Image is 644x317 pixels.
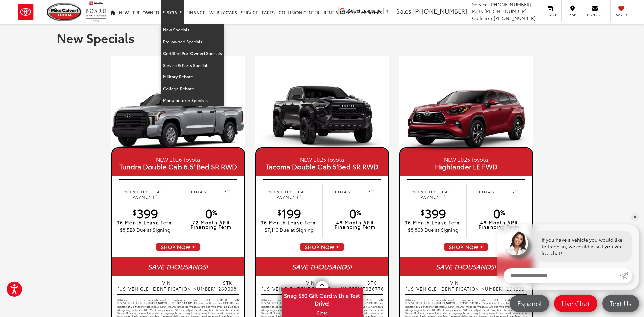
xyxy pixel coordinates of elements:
[356,207,361,217] sup: %
[470,220,529,229] p: 48 Month APR Financing Term
[472,15,492,21] span: Collision
[602,295,639,312] a: Text Us
[117,163,239,170] span: Tundra Double Cab 6.5' Bed SR RWD
[493,204,505,221] span: 0
[443,242,489,252] span: SHOP NOW
[543,12,558,17] span: Service
[117,279,216,292] span: VIN [US_VEHICLE_IDENTIFICATION_NUMBER]
[161,95,224,106] a: Manufacturer Specials
[282,288,362,309] span: Snag $50 Gift Card with a Test Drive!
[399,85,533,152] img: 25_Highlander_XLE_Ruby_Red_Pearl_Left
[405,163,527,170] span: Highlander LE FWD
[620,268,632,283] a: Submit
[504,268,620,283] input: Enter your message
[535,231,632,262] div: If you have a vehicle you would like to trade-in, we could assist you via live chat!
[182,189,241,200] p: FINANCE FOR
[413,6,467,15] span: [PHONE_NUMBER]
[558,299,593,308] span: Live Chat
[554,295,597,312] a: Live Chat
[161,71,224,83] a: Military Rebate
[404,220,463,225] p: 36 Month Lease Term
[256,257,388,276] div: SAVE THOUSANDS!
[326,220,385,229] p: 48 Month APR Financing Term
[500,207,505,217] sup: %
[161,59,224,71] a: Service & Parts Specials
[161,36,224,48] a: Pre-owned Specials
[161,48,224,59] a: Certified Pre-Owned Specials
[494,15,536,21] span: [PHONE_NUMBER]
[565,12,580,17] span: Map
[326,189,385,200] p: FINANCE FOR
[255,85,389,152] img: 25_Tacoma_TRD_Pro_Black_Right
[421,204,446,221] span: 399
[117,155,239,163] small: NEW 2026 Toyota
[349,204,361,221] span: 0
[472,8,483,15] span: Parts
[489,1,531,8] span: [PHONE_NUMBER]
[182,220,241,229] p: 72 Month APR Financing Term
[255,56,389,147] img: 19_1757020322.jpg
[614,12,629,17] span: Saved
[133,207,137,217] sup: $
[261,279,360,292] span: VIN [US_VEHICLE_IDENTIFICATION_NUMBER]
[470,189,529,200] p: FINANCE FOR
[47,3,82,21] img: Mike Calvert Toyota
[216,279,239,292] span: STK 260008
[260,220,319,225] p: 36 Month Lease Term
[161,83,224,95] a: College Rebate
[504,231,528,255] img: Agent profile photo
[212,207,217,217] sup: %
[133,204,158,221] span: 399
[587,12,603,17] span: Contact
[57,31,588,44] h1: New Specials
[111,85,245,152] img: 26_Tundra_SR_Double_Cab_6.5_Bed_Celestial_Silver_Metallic_Left
[405,279,504,292] span: VIN [US_VEHICLE_IDENTIFICATION_NUMBER]
[155,242,201,252] span: SHOP NOW
[421,207,425,217] sup: $
[606,299,635,308] span: Text Us
[404,189,463,200] p: MONTHLY LEASE PAYMENT
[116,189,175,200] p: MONTHLY LEASE PAYMENT
[260,226,319,233] p: $7,110 Due at Signing
[385,8,390,14] span: ▼
[404,226,463,233] p: $8,808 Due at Signing
[111,56,245,147] img: 19_1757020322.jpg
[360,279,384,292] span: STK ST038778
[299,242,345,252] span: SHOP NOW
[510,295,549,312] a: Español
[396,6,411,15] span: Sales
[484,8,527,15] span: [PHONE_NUMBER]
[205,204,217,221] span: 0
[277,204,301,221] span: 199
[116,226,175,233] p: $8,528 Due at Signing
[405,155,527,163] small: NEW 2025 Toyota
[161,24,224,36] a: New Specials
[261,155,383,163] small: NEW 2025 Toyota
[261,163,383,170] span: Tacoma Double Cab 5'Bed SR RWD
[400,257,532,276] div: SAVE THOUSANDS!
[112,257,244,276] div: SAVE THOUSANDS!
[399,56,533,147] img: 19_1757020322.jpg
[514,299,545,308] span: Español
[277,207,281,217] sup: $
[260,189,319,200] p: MONTHLY LEASE PAYMENT
[472,1,488,8] span: Service
[116,220,175,225] p: 36 Month Lease Term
